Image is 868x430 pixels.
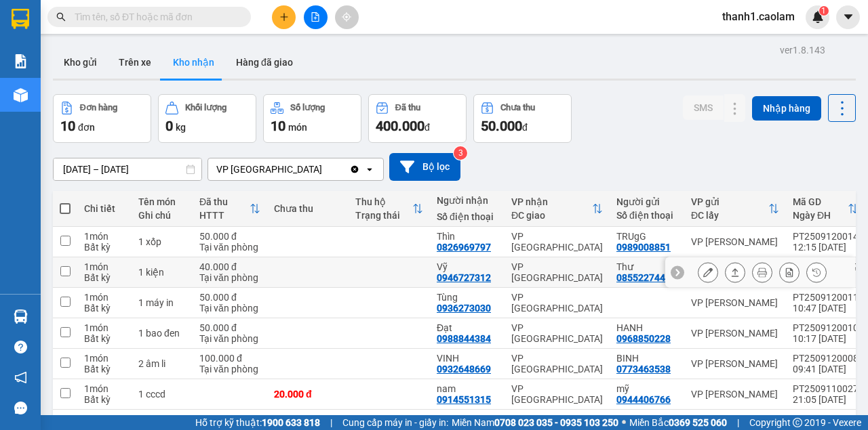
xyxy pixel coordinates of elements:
div: 1 món [84,231,125,242]
div: Sửa đơn hàng [698,262,718,282]
div: VP [PERSON_NAME] [691,358,779,369]
div: Đơn hàng [80,103,117,112]
div: 0968850228 [616,333,671,344]
span: 1 [821,6,826,16]
button: Chưa thu50.000đ [473,94,572,143]
span: Hỗ trợ kỹ thuật: [195,415,320,430]
span: 0 [165,118,173,134]
div: 0826969797 [437,242,491,253]
div: Tên món [138,196,186,207]
th: Toggle SortBy [193,191,267,227]
th: Toggle SortBy [349,191,430,227]
div: VP [GEOGRAPHIC_DATA] [511,231,603,253]
div: 0773463538 [616,364,671,374]
div: 09:41 [DATE] [793,364,859,374]
span: 400.000 [376,118,425,134]
strong: 1900 633 818 [262,417,320,428]
div: nam [437,383,498,394]
div: Tùng [437,292,498,303]
div: Tại văn phòng [199,303,260,314]
div: VP [PERSON_NAME] [691,328,779,339]
span: món [288,122,307,133]
button: Bộ lọc [389,153,460,181]
span: caret-down [842,11,854,23]
div: Bất kỳ [84,303,125,314]
span: 10 [60,118,75,134]
div: PT2509120008 [793,353,859,364]
div: Đạt [437,322,498,333]
div: Vỹ [437,261,498,272]
div: Thư [616,261,677,272]
th: Toggle SortBy [505,191,610,227]
button: Đã thu400.000đ [368,94,467,143]
button: Trên xe [108,46,162,79]
div: 0988844384 [437,333,491,344]
button: plus [272,5,296,29]
div: 1 món [84,292,125,303]
div: VP [PERSON_NAME] [691,236,779,247]
strong: 0369 525 060 [669,417,727,428]
div: Bất kỳ [84,333,125,344]
div: VP [GEOGRAPHIC_DATA] [511,383,603,405]
span: | [737,415,739,430]
div: BINH [616,353,677,364]
div: PT2509120011 [793,292,859,303]
div: PT2509120010 [793,322,859,333]
div: VP [GEOGRAPHIC_DATA] [511,261,603,283]
div: 1 xốp [138,236,186,247]
span: Cung cấp máy in - giấy in: [342,415,448,430]
button: Hàng đã giao [225,46,304,79]
div: ĐC giao [511,210,592,221]
div: Bất kỳ [84,364,125,374]
img: icon-new-feature [812,11,824,23]
button: Nhập hàng [752,96,821,121]
div: 10:17 [DATE] [793,333,859,344]
div: Người gửi [616,196,677,207]
button: caret-down [836,5,860,29]
div: Chưa thu [274,203,342,214]
div: Số điện thoại [437,211,498,222]
img: solution-icon [14,54,28,68]
div: ver 1.8.143 [780,43,825,58]
div: 20.000 đ [274,389,342,400]
div: 1 món [84,383,125,394]
span: đ [425,122,430,133]
span: message [14,402,27,414]
div: ĐC lấy [691,210,768,221]
div: 50.000 đ [199,231,260,242]
div: Ngày ĐH [793,210,848,221]
div: LOC [437,414,498,425]
div: 1 món [84,353,125,364]
div: 21:05 [DATE] [793,394,859,405]
input: Selected VP Sài Gòn. [323,163,325,176]
div: Bất kỳ [84,242,125,253]
div: Tại văn phòng [199,333,260,344]
div: Tại văn phòng [199,364,260,374]
div: VP [GEOGRAPHIC_DATA] [216,163,322,176]
div: 0932648669 [437,364,491,374]
span: search [56,12,66,22]
div: Tại văn phòng [199,242,260,253]
button: Khối lượng0kg [158,94,256,143]
div: 40.000 đ [199,261,260,272]
div: 0914551315 [437,394,491,405]
button: Kho nhận [162,46,225,79]
div: 1 máy in [138,297,186,308]
img: warehouse-icon [14,309,28,324]
span: thanh1.caolam [711,8,806,25]
span: Miền Bắc [629,415,727,430]
th: Toggle SortBy [684,191,786,227]
div: HANH [616,322,677,333]
div: Giao hàng [725,262,745,282]
div: 1 bao đen [138,328,186,339]
button: file-add [304,5,328,29]
img: logo-vxr [12,9,29,29]
span: đơn [78,122,95,133]
div: 0936273030 [437,303,491,314]
span: question-circle [14,341,27,353]
span: notification [14,371,27,384]
div: 2 âm li [138,358,186,369]
img: warehouse-icon [14,88,28,102]
span: | [330,415,332,430]
div: 50.000 đ [199,322,260,333]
